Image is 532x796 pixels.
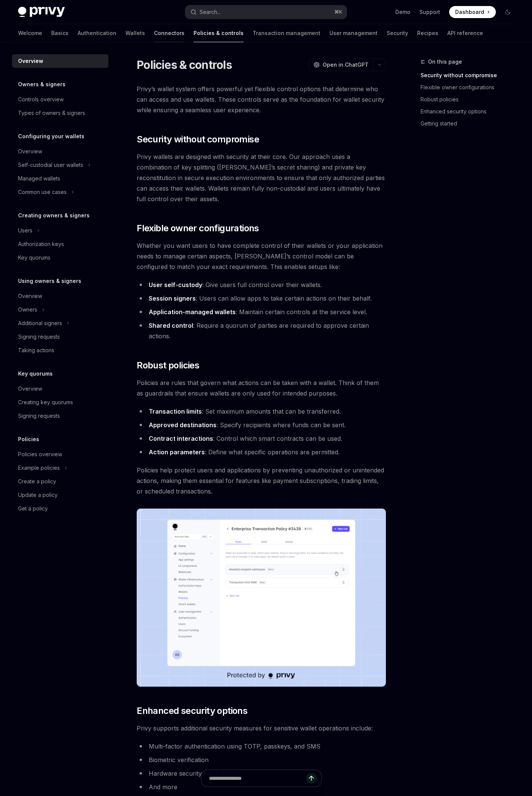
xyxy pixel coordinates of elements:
a: Creating key quorums [12,396,108,409]
div: Users [18,226,32,235]
div: Example policies [18,463,60,472]
strong: Application-managed wallets [149,308,236,316]
div: Taking actions [18,346,54,355]
a: Transaction management [253,24,320,42]
a: Overview [12,54,108,68]
a: Demo [395,8,410,16]
li: Biometric verification [137,755,386,765]
span: Whether you want users to have complete control of their wallets or your application needs to man... [137,240,386,272]
button: Toggle dark mode [502,6,514,18]
span: ⌘ K [334,9,342,15]
div: Additional signers [18,319,62,328]
a: Overview [12,382,108,396]
div: Create a policy [18,477,56,486]
span: Dashboard [455,8,484,16]
div: Get a policy [18,504,48,513]
button: Search...⌘K [185,5,346,19]
strong: Contract interactions [149,435,213,442]
span: On this page [428,57,462,66]
a: API reference [447,24,483,42]
div: Authorization keys [18,240,64,249]
a: Recipes [417,24,438,42]
li: : Users can allow apps to take certain actions on their behalf. [137,293,386,304]
a: Update a policy [12,488,108,502]
div: Controls overview [18,95,64,104]
div: Managed wallets [18,174,60,183]
a: Dashboard [449,6,496,18]
a: Key quorums [12,251,108,264]
div: Self-custodial user wallets [18,160,83,170]
a: Enhanced security options [421,105,520,118]
a: Security [387,24,408,42]
a: Overview [12,289,108,303]
a: Overview [12,145,108,158]
strong: Approved destinations [149,421,216,429]
a: Getting started [421,118,520,130]
strong: Action parameters [149,448,205,456]
li: Multi-factor authentication using TOTP, passkeys, and SMS [137,741,386,752]
li: : Specify recipients where funds can be sent. [137,420,386,430]
span: Policies are rules that govern what actions can be taken with a wallet. Think of them as guardrai... [137,377,386,399]
h5: Configuring your wallets [18,132,84,141]
a: Signing requests [12,409,108,423]
strong: Shared control [149,322,193,329]
span: Privy wallets are designed with security at their core. Our approach uses a combination of key sp... [137,151,386,204]
span: Privy supports additional security measures for sensitive wallet operations include: [137,723,386,733]
h5: Owners & signers [18,80,66,89]
div: Search... [200,8,221,17]
div: Overview [18,147,42,156]
span: Security without compromise [137,133,259,145]
h5: Policies [18,435,39,444]
a: Welcome [18,24,42,42]
a: Policies & controls [194,24,244,42]
a: Support [419,8,440,16]
span: Enhanced security options [137,705,247,717]
span: Flexible owner configurations [137,222,259,234]
span: Robust policies [137,359,199,371]
div: Policies overview [18,450,62,459]
a: Robust policies [421,93,520,105]
a: User management [329,24,378,42]
strong: User self-custody [149,281,202,289]
li: : Define what specific operations are permitted. [137,447,386,457]
a: Policies overview [12,448,108,461]
div: Update a policy [18,490,58,500]
h1: Policies & controls [137,58,232,72]
li: : Give users full control over their wallets. [137,280,386,290]
li: : Require a quorum of parties are required to approve certain actions. [137,320,386,341]
div: Overview [18,384,42,393]
div: Owners [18,305,37,314]
li: : Set maximum amounts that can be transferred. [137,406,386,417]
a: Wallets [125,24,145,42]
h5: Creating owners & signers [18,211,90,220]
div: Overview [18,292,42,301]
strong: Session signers [149,295,196,302]
a: Get a policy [12,502,108,515]
a: Taking actions [12,344,108,357]
div: Common use cases [18,188,67,197]
h5: Using owners & signers [18,277,81,286]
div: Signing requests [18,411,60,420]
a: Authorization keys [12,237,108,251]
img: dark logo [18,7,65,17]
a: Signing requests [12,330,108,344]
h5: Key quorums [18,369,53,378]
a: Authentication [78,24,116,42]
span: Policies help protect users and applications by preventing unauthorized or unintended actions, ma... [137,465,386,497]
a: Managed wallets [12,172,108,185]
button: Send message [306,773,317,784]
button: Open in ChatGPT [309,58,373,71]
div: Signing requests [18,332,60,341]
img: images/Policies.png [137,509,386,687]
a: Create a policy [12,475,108,488]
span: Privy’s wallet system offers powerful yet flexible control options that determine who can access ... [137,84,386,115]
span: Open in ChatGPT [323,61,369,69]
a: Controls overview [12,93,108,106]
div: Overview [18,57,43,66]
div: Types of owners & signers [18,108,85,118]
a: Connectors [154,24,184,42]
a: Flexible owner configurations [421,81,520,93]
strong: Transaction limits [149,408,202,415]
div: Key quorums [18,253,50,262]
li: : Control which smart contracts can be used. [137,433,386,444]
